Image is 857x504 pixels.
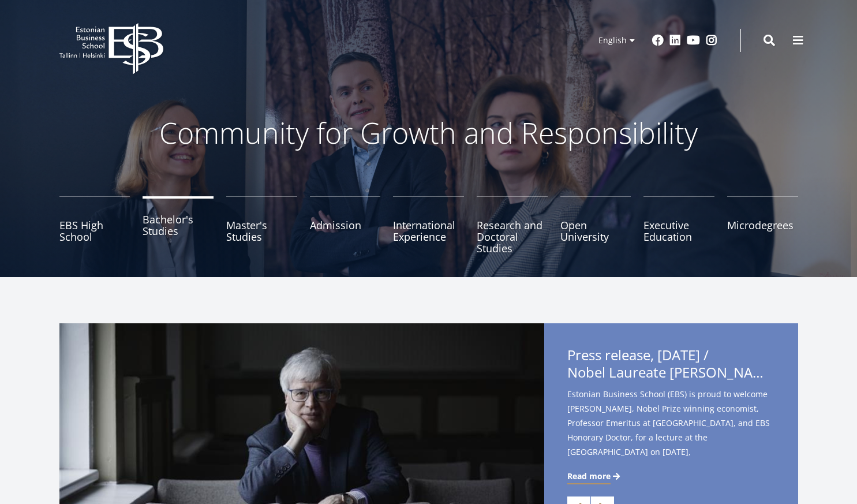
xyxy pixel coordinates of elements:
a: Master's Studies [226,196,297,254]
a: International Experience [393,196,464,254]
a: Read more [567,471,622,482]
a: EBS High School [59,196,130,254]
a: Microdegrees [727,196,798,254]
a: Linkedin [669,35,681,46]
a: Admission [310,196,381,254]
a: Instagram [706,35,717,46]
p: Community for Growth and Responsibility [123,115,735,150]
a: Open University [560,196,631,254]
span: Read more [567,471,611,482]
span: Nobel Laureate [PERSON_NAME] to Deliver Lecture at [GEOGRAPHIC_DATA] [567,364,775,381]
a: Youtube [687,35,700,46]
a: Facebook [652,35,664,46]
a: Research and Doctoral Studies [477,196,548,254]
a: Bachelor's Studies [143,196,214,254]
span: Press release, [DATE] / [567,346,775,384]
a: Executive Education [643,196,714,254]
span: Estonian Business School (EBS) is proud to welcome [PERSON_NAME], Nobel Prize winning economist, ... [567,387,775,477]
